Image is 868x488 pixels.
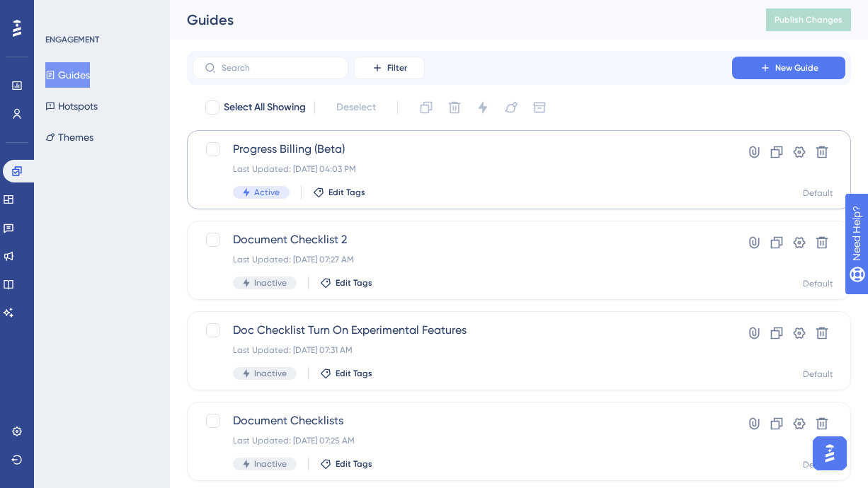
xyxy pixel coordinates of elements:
span: Inactive [254,458,287,470]
span: Deselect [336,99,376,116]
button: Publish Changes [766,8,851,31]
span: New Guide [775,62,818,74]
span: Edit Tags [336,368,372,379]
div: Default [803,459,833,470]
div: Last Updated: [DATE] 07:31 AM [233,344,692,356]
div: Last Updated: [DATE] 07:25 AM [233,435,692,446]
div: Guides [187,10,731,30]
div: ENGAGEMENT [45,34,99,45]
span: Active [254,187,280,198]
button: Deselect [324,95,389,120]
span: Edit Tags [329,187,365,198]
button: New Guide [732,57,845,79]
button: Edit Tags [320,277,372,289]
span: Doc Checklist Turn On Experimental Features [233,322,692,339]
span: Need Help? [33,4,88,21]
span: Inactive [254,368,287,379]
button: Edit Tags [313,187,365,198]
div: Default [803,278,833,289]
button: Hotspots [45,93,98,119]
span: Document Checklists [233,412,692,429]
button: Filter [354,57,425,79]
button: Edit Tags [320,458,372,470]
span: Document Checklist 2 [233,231,692,248]
span: Select All Showing [224,99,306,116]
span: Edit Tags [336,277,372,289]
div: Default [803,187,833,199]
span: Edit Tags [336,458,372,470]
div: Last Updated: [DATE] 07:27 AM [233,254,692,265]
iframe: UserGuiding AI Assistant Launcher [809,432,851,475]
span: Progress Billing (Beta) [233,141,692,158]
span: Filter [387,62,407,74]
button: Guides [45,62,90,88]
input: Search [222,63,336,73]
span: Publish Changes [775,14,843,25]
div: Default [803,368,833,380]
div: Last Updated: [DATE] 04:03 PM [233,163,692,175]
button: Themes [45,124,93,150]
span: Inactive [254,277,287,289]
button: Edit Tags [320,368,372,379]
